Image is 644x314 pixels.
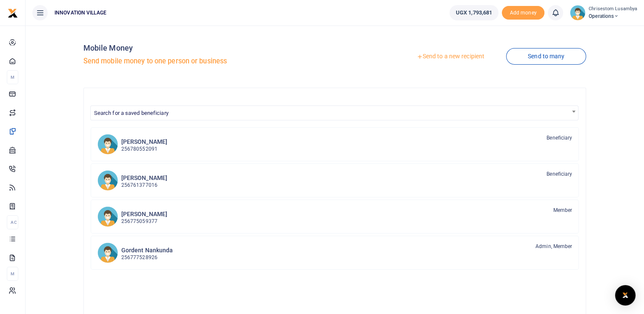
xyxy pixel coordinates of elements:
[502,6,544,20] span: Add money
[91,163,579,197] a: DN [PERSON_NAME] 256761377016 Beneficiary
[51,9,110,17] span: INNOVATION VILLAGE
[570,5,585,20] img: profile-user
[91,200,579,234] a: DK [PERSON_NAME] 256775059377 Member
[7,70,18,84] li: M
[83,57,332,66] h5: Send mobile money to one person or business
[535,243,572,250] span: Admin, Member
[121,247,173,254] h6: Gordent Nankunda
[94,110,169,116] span: Search for a saved beneficiary
[446,5,502,20] li: Wallet ballance
[589,12,637,20] span: Operations
[121,174,167,182] h6: [PERSON_NAME]
[8,8,18,18] img: logo-small
[83,43,332,53] h4: Mobile Money
[502,9,544,15] a: Add money
[91,127,579,161] a: DN [PERSON_NAME] 256780552091 Beneficiary
[121,254,173,262] p: 256777528926
[90,106,579,120] span: Search for a saved beneficiary
[456,9,492,17] span: UGX 1,793,681
[7,215,18,229] li: Ac
[7,267,18,281] li: M
[121,145,167,153] p: 256780552091
[121,211,167,218] h6: [PERSON_NAME]
[91,236,579,270] a: GN Gordent Nankunda 256777528926 Admin, Member
[97,206,118,227] img: DK
[121,138,167,146] h6: [PERSON_NAME]
[547,134,572,142] span: Beneficiary
[121,181,167,189] p: 256761377016
[395,49,506,64] a: Send to a new recipient
[615,285,635,305] div: Open Intercom Messenger
[506,48,586,65] a: Send to many
[121,217,167,226] p: 256775059377
[97,134,118,154] img: DN
[570,5,637,20] a: profile-user Chrisestom Lusambya Operations
[8,9,18,16] a: logo-small logo-large logo-large
[97,243,118,263] img: GN
[91,106,578,119] span: Search for a saved beneficiary
[589,6,637,13] small: Chrisestom Lusambya
[97,170,118,191] img: DN
[502,6,544,20] li: Toup your wallet
[553,206,572,214] span: Member
[547,170,572,178] span: Beneficiary
[449,5,498,20] a: UGX 1,793,681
